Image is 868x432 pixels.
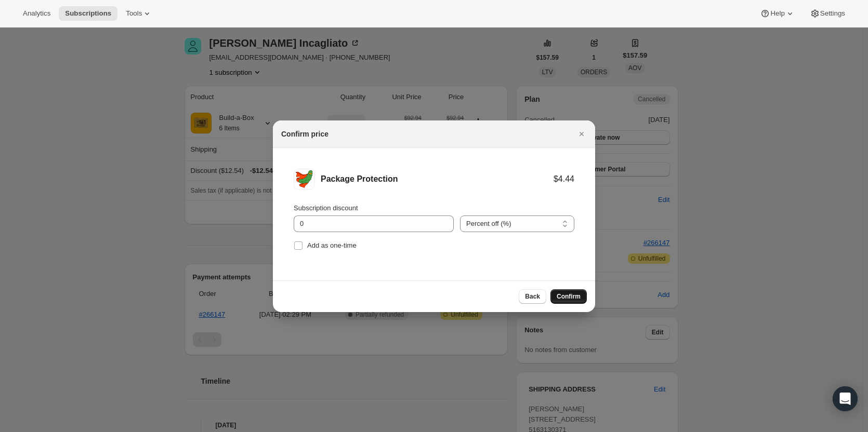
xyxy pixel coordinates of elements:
span: Add as one-time [307,241,357,249]
span: Help [770,9,784,18]
span: Tools [126,9,142,18]
span: Subscriptions [65,9,111,18]
button: Confirm [550,289,587,304]
div: Package Protection [321,174,554,184]
button: Help [754,6,801,21]
img: Package Protection [294,169,314,190]
span: Settings [820,9,845,18]
button: Analytics [17,6,57,21]
span: Confirm [557,292,581,301]
button: Subscriptions [59,6,117,21]
button: Settings [804,6,851,21]
div: $4.44 [554,174,574,184]
span: Back [525,292,540,301]
span: Analytics [23,9,50,18]
h2: Confirm price [281,129,328,139]
div: Open Intercom Messenger [833,386,858,411]
button: Back [519,289,546,304]
button: Close [574,127,589,141]
span: Subscription discount [294,204,358,212]
button: Tools [120,6,159,21]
